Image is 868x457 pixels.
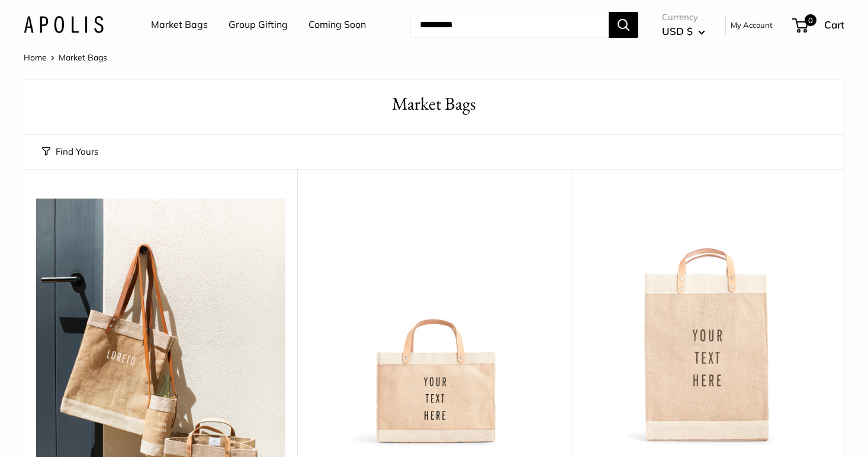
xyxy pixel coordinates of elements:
[793,15,844,34] a: 0 Cart
[229,16,288,34] a: Group Gifting
[824,18,844,31] span: Cart
[410,12,609,38] input: Search...
[731,18,773,32] a: My Account
[609,12,638,38] button: Search
[309,199,558,448] img: Petite Market Bag in Natural
[24,50,107,65] nav: Breadcrumb
[24,16,104,33] img: Apolis
[662,25,693,37] span: USD $
[583,199,832,448] a: Market Bag in NaturalMarket Bag in Natural
[662,22,705,41] button: USD $
[662,9,705,25] span: Currency
[151,16,208,34] a: Market Bags
[805,14,816,26] span: 0
[42,91,826,117] h1: Market Bags
[309,199,558,448] a: Petite Market Bag in Naturaldescription_Effortless style that elevates every moment
[308,16,366,34] a: Coming Soon
[42,143,98,160] button: Find Yours
[59,52,107,63] span: Market Bags
[24,52,47,63] a: Home
[583,199,832,448] img: Market Bag in Natural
